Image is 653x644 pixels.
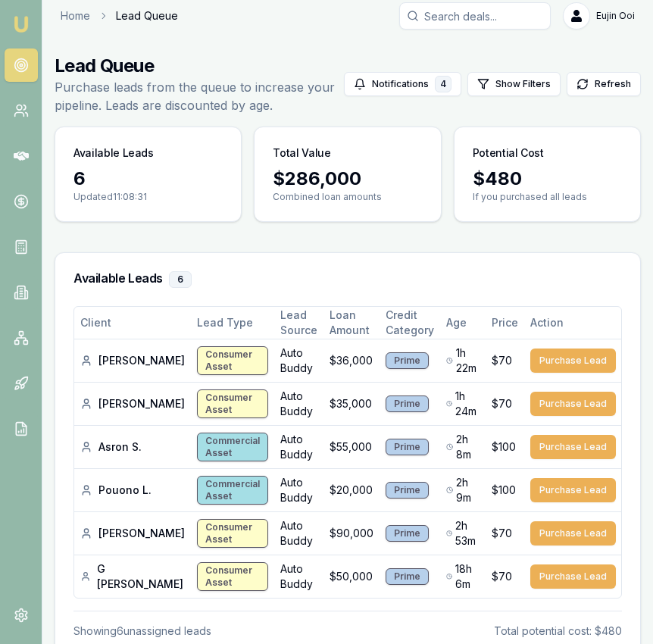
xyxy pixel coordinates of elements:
span: 2h 8m [456,432,480,462]
th: Age [440,307,486,339]
th: Action [524,307,622,339]
span: 2h 53m [455,518,480,549]
h3: Available Leads [73,271,622,288]
button: Show Filters [467,72,561,96]
td: Auto Buddy [274,426,323,469]
button: Purchase Lead [530,564,616,589]
img: emu-icon-u.png [12,15,30,33]
div: [PERSON_NAME] [80,353,185,368]
div: Prime [386,525,429,542]
td: $90,000 [323,512,380,555]
h3: Available Leads [73,145,154,161]
div: Showing 6 unassigned lead s [73,624,211,639]
div: Asron S. [80,439,185,455]
div: Consumer Asset [197,346,268,375]
div: Prime [386,439,429,455]
td: Auto Buddy [274,383,323,426]
button: Purchase Lead [530,478,616,502]
div: Pouono L. [80,483,185,498]
div: [PERSON_NAME] [80,396,185,411]
button: Purchase Lead [530,435,616,459]
nav: breadcrumb [61,8,178,23]
span: $70 [492,396,512,411]
div: Prime [386,482,429,499]
td: Auto Buddy [274,512,323,555]
p: If you purchased all leads [473,191,622,203]
span: $70 [492,569,512,584]
input: Search deals [399,2,551,30]
td: $36,000 [323,339,380,383]
span: 2h 9m [456,475,480,505]
div: 6 [73,167,223,191]
td: Auto Buddy [274,339,323,383]
th: Credit Category [380,307,440,339]
th: Lead Type [191,307,274,339]
div: Prime [386,352,429,369]
h1: Lead Queue [55,54,344,78]
p: Purchase leads from the queue to increase your pipeline. Leads are discounted by age. [55,78,344,114]
div: $ 480 [473,167,622,191]
span: $100 [492,483,516,498]
th: Lead Source [274,307,323,339]
button: Purchase Lead [530,349,616,373]
span: $70 [492,526,512,541]
th: Price [486,307,524,339]
span: $100 [492,439,516,455]
div: Total potential cost: $480 [494,624,622,639]
span: 18h 6m [455,561,480,592]
div: Consumer Asset [197,562,268,591]
div: 6 [169,271,192,288]
button: Purchase Lead [530,392,616,416]
p: Combined loan amounts [273,191,422,203]
td: $55,000 [323,426,380,469]
a: Home [61,8,90,23]
div: 4 [435,76,451,92]
td: Auto Buddy [274,469,323,512]
button: Notifications4 [344,72,461,96]
span: 1h 24m [455,389,480,419]
th: Loan Amount [323,307,380,339]
th: Client [74,307,191,339]
td: Auto Buddy [274,555,323,599]
span: Lead Queue [116,8,178,23]
h3: Potential Cost [473,145,544,161]
td: $20,000 [323,469,380,512]
div: [PERSON_NAME] [80,526,185,541]
div: Consumer Asset [197,519,268,548]
span: $70 [492,353,512,368]
div: Prime [386,568,429,585]
td: $35,000 [323,383,380,426]
p: Updated 11:08:31 [73,191,223,203]
h3: Total Value [273,145,330,161]
div: G [PERSON_NAME] [80,561,185,592]
div: Prime [386,395,429,412]
span: 1h 22m [456,345,480,376]
button: Refresh [567,72,641,96]
div: $ 286,000 [273,167,422,191]
div: Commercial Asset [197,476,268,505]
span: Eujin Ooi [596,10,635,22]
div: Consumer Asset [197,389,268,418]
div: Commercial Asset [197,433,268,461]
td: $50,000 [323,555,380,599]
button: Purchase Lead [530,521,616,546]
